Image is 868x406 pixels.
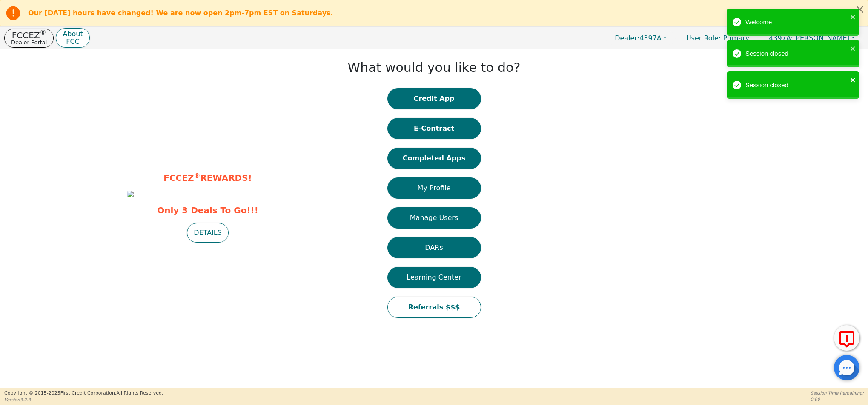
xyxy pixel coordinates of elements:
p: Session Time Remaining: [811,390,864,396]
button: Completed Apps [387,148,481,169]
button: Report Error to FCC [834,325,859,351]
sup: ® [40,29,46,37]
button: Referrals $$$ [387,297,481,318]
p: About [63,31,83,37]
span: Only 3 Deals To Go!!! [127,204,289,217]
button: FCCEZ®Dealer Portal [4,29,54,48]
button: Manage Users [387,207,481,229]
h1: What would you like to do? [348,60,521,75]
button: My Profile [387,177,481,199]
b: Our [DATE] hours have changed! We are now open 2pm-7pm EST on Saturdays. [28,9,333,17]
div: Welcome [745,17,848,27]
div: Session closed [745,49,848,59]
button: Dealer:4397A [606,31,676,45]
p: Copyright © 2015- 2025 First Credit Corporation. [4,390,163,397]
span: User Role : [686,34,721,42]
a: User Role: Primary [678,30,758,46]
p: FCCEZ [11,31,47,40]
sup: ® [194,172,200,180]
p: FCCEZ REWARDS! [127,172,289,184]
span: Dealer: [615,34,639,42]
button: E-Contract [387,118,481,139]
div: Session closed [745,80,848,90]
p: Dealer Portal [11,40,47,45]
p: 0:00 [811,396,864,403]
button: close [850,43,856,53]
span: All Rights Reserved. [116,390,163,396]
p: Version 3.2.3 [4,397,163,403]
p: FCC [63,38,83,45]
span: 4397A [615,34,662,42]
button: DETAILS [187,223,229,243]
button: close [850,12,856,22]
button: DARs [387,237,481,258]
button: close [850,75,856,85]
button: Close alert [852,0,868,18]
img: 63fd1987-b0ce-48a8-b9da-e0f748a1e615 [127,191,134,197]
button: AboutFCC [56,28,89,48]
button: Learning Center [387,267,481,288]
button: Credit App [387,88,481,109]
p: Primary [678,30,758,46]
